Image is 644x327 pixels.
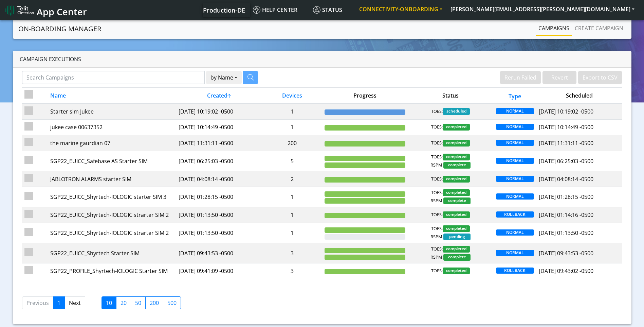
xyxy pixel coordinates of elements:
span: NORMAL [496,250,534,256]
span: RSPM: [430,254,443,261]
td: [DATE] 01:28:15 -0500 [176,187,262,207]
td: [DATE] 09:43:53 -0500 [176,243,262,263]
div: SGP22_EUICC_Shyrtech-IOLOGIC strarter SIM 2 [50,211,174,219]
div: Starter sim Jukee [50,107,174,116]
a: App Center [5,3,86,17]
span: [DATE] 01:13:50 -0500 [539,229,593,237]
span: TOES: [431,246,443,253]
span: completed [443,211,470,218]
span: NORMAL [496,229,534,236]
td: [DATE] 06:25:03 -0500 [176,151,262,171]
span: RSPM: [430,234,443,240]
button: Rerun Failed [500,71,541,84]
span: completed [443,140,470,147]
span: complete [443,162,471,169]
span: [DATE] 09:43:02 -0500 [539,267,593,275]
td: [DATE] 09:41:09 -0500 [176,263,262,279]
a: 1 [53,296,65,309]
a: Help center [250,3,310,17]
div: the marine gaurdian 07 [50,139,174,147]
th: Created [176,88,262,104]
a: Campaigns [536,21,572,35]
span: completed [443,246,470,253]
span: complete [443,197,471,204]
span: completed [443,225,470,232]
img: status.svg [313,6,320,14]
th: Progress [322,88,408,104]
span: [DATE] 09:43:53 -0500 [539,249,593,257]
td: [DATE] 01:13:50 -0500 [176,223,262,243]
span: NORMAL [496,158,534,164]
a: Your current platform instance [203,3,245,17]
button: Revert [542,71,576,84]
span: completed [443,124,470,131]
a: On-Boarding Manager [18,22,101,36]
span: [DATE] 10:19:02 -0500 [539,108,593,115]
th: Type [494,88,536,104]
td: 200 [262,135,322,151]
span: TOES: [431,124,443,131]
span: TOES: [431,140,443,147]
div: SGP22_EUICC_Shyrtech Starter SIM [50,249,174,257]
span: complete [443,254,471,261]
span: NORMAL [496,193,534,200]
div: SGP22_EUICC_Safebase AS Starter SIM [50,157,174,165]
span: TOES: [431,189,443,196]
td: [DATE] 10:19:02 -0500 [176,103,262,119]
span: scheduled [443,108,470,115]
span: pending [443,234,471,240]
span: [DATE] 04:08:14 -0500 [539,175,593,183]
th: Scheduled [536,88,622,104]
span: completed [443,189,470,196]
img: logo-telit-cinterion-gw-new.png [5,5,34,16]
td: 3 [262,263,322,279]
th: Status [408,88,494,104]
span: TOES: [431,211,443,218]
label: 10 [102,296,116,309]
span: RSPM: [430,197,443,204]
td: 1 [262,187,322,207]
img: knowledge.svg [253,6,260,14]
td: 1 [262,103,322,119]
span: [DATE] 06:25:03 -0500 [539,157,593,165]
span: completed [443,154,470,160]
label: 20 [116,296,131,309]
div: SGP22_EUICC_Shyrtech-IOLOGIC starter SIM 3 [50,193,174,201]
span: [DATE] 01:28:15 -0500 [539,193,593,201]
span: NORMAL [496,108,534,114]
td: 3 [262,243,322,263]
span: App Center [37,5,87,18]
span: TOES: [431,225,443,232]
input: Search Campaigns [22,71,205,84]
button: [PERSON_NAME][EMAIL_ADDRESS][PERSON_NAME][DOMAIN_NAME] [446,3,639,15]
label: 50 [131,296,146,309]
span: [DATE] 01:14:16 -0500 [539,211,593,219]
td: 1 [262,223,322,243]
span: [DATE] 10:14:49 -0500 [539,123,593,131]
td: 2 [262,171,322,187]
button: CONNECTIVITY-ONBOARDING [355,3,446,15]
span: ROLLBACK [496,268,534,274]
span: NORMAL [496,176,534,182]
th: Name [48,88,176,104]
span: completed [443,268,470,274]
span: TOES: [431,154,443,160]
button: by Name [206,71,242,84]
td: [DATE] 01:13:50 -0500 [176,207,262,223]
span: Production-DE [203,6,245,14]
td: 5 [262,151,322,171]
td: [DATE] 10:14:49 -0500 [176,119,262,135]
span: NORMAL [496,124,534,130]
span: NORMAL [496,140,534,146]
span: TOES: [431,108,443,115]
span: RSPM: [430,162,443,169]
div: JABLOTRON ALARMS starter SIM [50,175,174,183]
label: 500 [163,296,181,309]
div: jukee case 00637352 [50,123,174,131]
span: Help center [253,6,297,14]
a: Next [65,296,85,309]
div: Campaign Executions [13,51,631,68]
span: completed [443,176,470,183]
span: [DATE] 11:31:11 -0500 [539,139,593,147]
a: Create campaign [572,21,626,35]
